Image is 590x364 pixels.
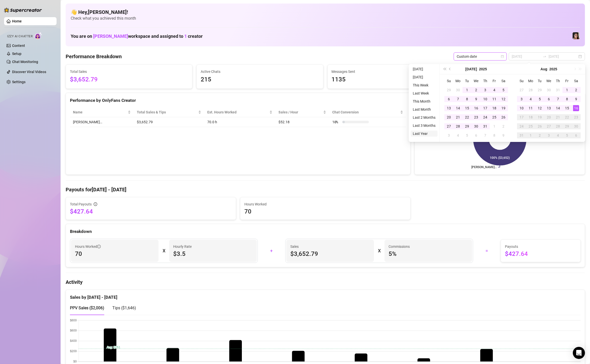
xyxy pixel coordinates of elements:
span: info-circle [94,202,97,206]
td: 2025-08-28 [553,122,562,131]
td: 2025-07-01 [463,85,472,95]
div: 3 [482,87,488,93]
td: 2025-08-03 [444,131,453,140]
td: 2025-08-02 [499,122,508,131]
td: 2025-08-07 [481,131,490,140]
span: swap-right [543,54,547,58]
span: Izzy AI Chatter [7,34,33,39]
td: 2025-07-10 [481,95,490,104]
td: 2025-07-05 [499,85,508,95]
span: 215 [201,75,319,84]
div: 27 [519,87,525,93]
span: calendar [501,55,504,58]
div: 5 [464,132,470,138]
td: 2025-08-01 [562,85,572,95]
article: Hourly Rate [173,244,192,249]
td: 2025-08-27 [544,122,553,131]
h4: Performance Breakdown [66,53,122,60]
div: 24 [482,114,488,120]
a: Home [12,19,22,23]
td: 2025-07-28 [453,122,463,131]
article: Commissions [389,244,410,249]
li: Last 2 Months [411,114,438,120]
li: Last Month [411,106,438,112]
th: Fr [562,76,572,85]
li: Last Week [411,90,438,96]
span: Total Sales [70,69,188,74]
div: 31 [519,132,525,138]
span: Custom date [457,53,504,60]
li: This Month [411,98,438,104]
span: Check what you achieved this month [71,16,580,21]
td: 2025-07-14 [453,104,463,113]
div: 23 [473,114,479,120]
div: 22 [464,114,470,120]
div: 16 [573,105,579,111]
div: 17 [519,114,525,120]
button: Last year (Control + left) [442,64,447,74]
div: 12 [500,96,506,102]
th: Name [70,107,134,117]
div: 12 [537,105,543,111]
div: 5 [537,96,543,102]
a: Chat Monitoring [12,60,38,64]
td: 2025-08-13 [544,104,553,113]
span: PPV Sales ( $2,006 ) [70,306,104,310]
td: 2025-07-31 [553,85,562,95]
td: 2025-07-03 [481,85,490,95]
td: 2025-08-21 [553,113,562,122]
th: Su [444,76,453,85]
td: 2025-08-08 [490,131,499,140]
li: [DATE] [411,66,438,72]
th: Sales / Hour [275,107,329,117]
td: 2025-09-06 [572,131,581,140]
div: 4 [491,87,497,93]
td: 2025-07-27 [517,85,526,95]
td: 2025-08-05 [535,95,544,104]
span: Payouts [505,244,576,249]
button: Choose a month [465,64,477,74]
th: We [472,76,481,85]
td: 2025-07-19 [499,104,508,113]
div: 16 [473,105,479,111]
text: [PERSON_NAME]… [471,165,497,169]
td: 2025-08-17 [517,113,526,122]
div: Est. Hours Worked [207,109,268,115]
th: Chat Conversion [329,107,406,117]
td: 2025-08-14 [553,104,562,113]
th: Sa [499,76,508,85]
th: Mo [453,76,463,85]
a: Content [12,44,25,48]
a: Settings [12,80,25,84]
div: 19 [500,105,506,111]
div: 2 [500,123,506,129]
div: 1 [528,132,534,138]
td: 2025-07-29 [463,122,472,131]
li: Last Year [411,131,438,137]
span: Total Payouts [70,201,92,207]
div: 18 [528,114,534,120]
span: $3.5 [173,250,253,258]
td: 2025-07-31 [481,122,490,131]
td: 2025-08-20 [544,113,553,122]
span: Hours Worked [244,201,406,207]
td: 2025-08-10 [517,104,526,113]
th: Th [481,76,490,85]
span: 1135 [332,75,450,84]
th: Tu [463,76,472,85]
td: 2025-08-04 [526,95,535,104]
div: 31 [555,87,561,93]
div: 15 [564,105,570,111]
span: Tips ( $1,646 ) [112,306,136,310]
td: 2025-07-16 [472,104,481,113]
td: 2025-08-01 [490,122,499,131]
td: 2025-08-09 [499,131,508,140]
div: 3 [546,132,552,138]
button: Choose a year [479,64,487,74]
li: [DATE] [411,74,438,80]
div: 18 [491,105,497,111]
div: 30 [455,87,461,93]
div: 11 [528,105,534,111]
div: 10 [482,96,488,102]
td: 2025-08-08 [562,95,572,104]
